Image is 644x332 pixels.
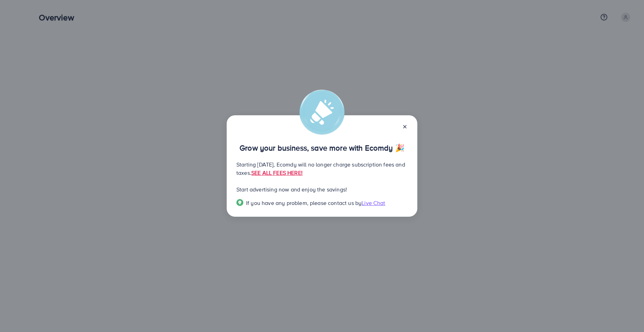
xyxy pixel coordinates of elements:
[251,169,303,177] a: SEE ALL FEES HERE!
[236,185,408,194] p: Start advertising now and enjoy the savings!
[236,144,408,152] p: Grow your business, save more with Ecomdy 🎉
[236,160,408,177] p: Starting [DATE], Ecomdy will no longer charge subscription fees and taxes.
[246,199,362,207] span: If you have any problem, please contact us by
[362,199,385,207] span: Live Chat
[299,90,345,135] img: alert
[236,199,243,206] img: Popup guide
